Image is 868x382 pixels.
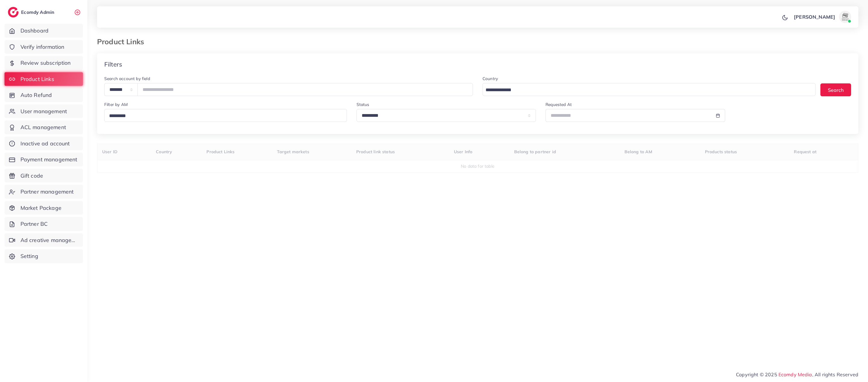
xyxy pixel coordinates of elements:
[20,27,49,35] span: Dashboard
[839,11,851,23] img: avatar
[20,236,78,244] span: Ad creative management
[5,137,83,151] a: Inactive ad account
[5,169,83,183] a: Gift code
[20,252,38,260] span: Setting
[104,61,122,68] h4: Filters
[5,88,83,102] a: Auto Refund
[20,188,74,196] span: Partner management
[5,56,83,70] a: Review subscription
[97,37,149,46] h3: Product Links
[5,233,83,247] a: Ad creative management
[20,123,66,131] span: ACL management
[104,76,150,82] label: Search account by field
[20,172,43,180] span: Gift code
[5,120,83,134] a: ACL management
[20,75,54,83] span: Product Links
[20,140,70,148] span: Inactive ad account
[483,83,816,96] div: Search for option
[483,85,808,95] input: Search for option
[20,156,77,163] span: Payment management
[21,9,56,15] h2: Ecomdy Admin
[20,220,48,228] span: Partner BC
[546,101,572,107] label: Requested At
[5,185,83,199] a: Partner management
[20,204,61,212] span: Market Package
[8,7,19,17] img: logo
[104,109,347,122] div: Search for option
[820,83,851,96] button: Search
[5,217,83,231] a: Partner BC
[20,107,67,115] span: User management
[5,153,83,166] a: Payment management
[8,7,56,17] a: logoEcomdy Admin
[20,91,52,99] span: Auto Refund
[5,104,83,118] a: User management
[794,13,835,20] p: [PERSON_NAME]
[104,101,128,107] label: Filter by AM
[778,371,812,377] a: Ecomdy Media
[736,371,858,378] span: Copyright © 2025
[20,59,71,67] span: Review subscription
[5,201,83,215] a: Market Package
[5,40,83,54] a: Verify information
[5,24,83,38] a: Dashboard
[5,72,83,86] a: Product Links
[483,76,498,82] label: Country
[107,111,343,121] input: Search for option
[812,371,858,378] span: , All rights Reserved
[791,11,854,23] a: [PERSON_NAME]avatar
[5,249,83,263] a: Setting
[20,43,64,51] span: Verify information
[357,101,370,107] label: Status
